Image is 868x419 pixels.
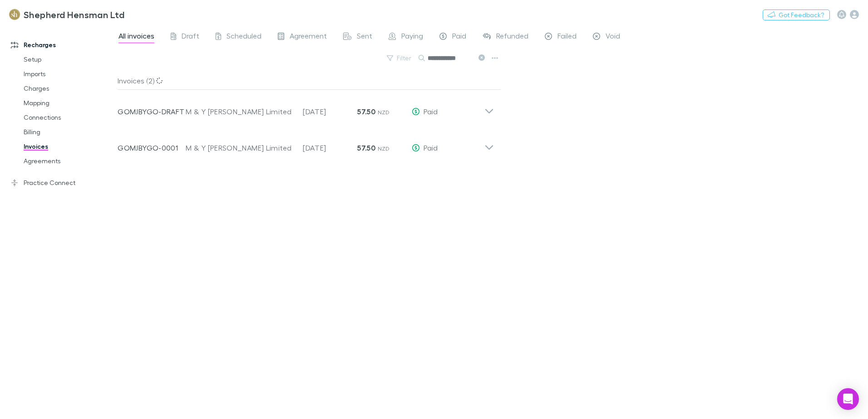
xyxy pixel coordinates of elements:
div: GOMJBYGO-0001M & Y [PERSON_NAME] Limited[DATE]57.50 NZDPaid [110,126,501,162]
button: Filter [382,53,417,63]
span: Void [606,31,620,43]
strong: 57.50 [357,107,375,116]
img: Shepherd Hensman Ltd's Logo [9,9,20,20]
h3: Shepherd Hensman Ltd [24,9,124,20]
strong: 57.50 [357,143,375,152]
a: Imports [15,67,123,81]
span: Paid [452,31,466,43]
p: GOMJBYGO-DRAFT [118,106,186,117]
button: Got Feedback? [763,10,830,20]
p: [DATE] [303,142,357,153]
a: Billing [15,125,123,139]
span: Scheduled [227,31,261,43]
a: Mapping [15,96,123,110]
a: Setup [15,52,123,67]
a: Connections [15,110,123,125]
span: NZD [378,109,390,116]
a: Practice Connect [2,175,123,190]
span: Agreement [290,31,327,43]
span: Draft [182,31,199,43]
a: Charges [15,81,123,96]
div: M & Y [PERSON_NAME] Limited [186,142,294,153]
a: Recharges [2,38,123,52]
a: Invoices [15,139,123,154]
span: Refunded [496,31,528,43]
div: GOMJBYGO-DRAFTM & Y [PERSON_NAME] Limited[DATE]57.50 NZDPaid [110,90,501,126]
span: NZD [378,145,390,152]
div: Open Intercom Messenger [837,388,859,410]
a: Shepherd Hensman Ltd [4,4,130,25]
span: Paying [401,31,423,43]
a: Agreements [15,154,123,168]
p: GOMJBYGO-0001 [118,142,186,153]
div: M & Y [PERSON_NAME] Limited [186,106,294,117]
span: Sent [357,31,372,43]
span: All invoices [118,31,154,43]
p: [DATE] [303,106,357,117]
span: Paid [424,107,438,116]
span: Failed [557,31,577,43]
span: Paid [424,143,438,152]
